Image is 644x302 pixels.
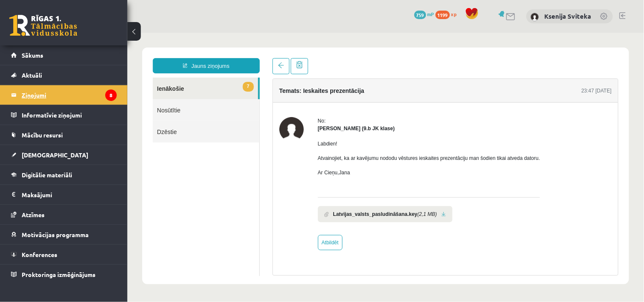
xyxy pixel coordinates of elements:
a: Rīgas 1. Tālmācības vidusskola [9,15,77,36]
img: Jana Sarkaniča [152,84,177,109]
a: Sākums [11,45,117,65]
p: Atvainojiet, ka ar kavējumu nododu vēstures ieskaites prezentāciju man šodien tikai atveda datoru. [191,122,413,129]
a: Nosūtītie [25,67,132,88]
a: Motivācijas programma [11,225,117,244]
span: Digitālie materiāli [22,171,72,179]
a: [DEMOGRAPHIC_DATA] [11,145,117,165]
a: 1199 xp [436,11,461,17]
span: 7 [115,49,127,59]
span: Konferences [22,251,57,258]
a: Atzīmes [11,205,117,224]
i: 8 [105,89,117,101]
b: Latvijas_valsts_pasludināšana.key [206,178,290,185]
div: No: [191,84,413,92]
span: Motivācijas programma [22,231,89,238]
a: Konferences [11,245,117,264]
span: mP [427,11,434,17]
a: 759 mP [414,11,434,17]
p: Labdien! [191,107,413,115]
a: Mācību resursi [11,125,117,145]
span: Aktuāli [22,71,42,79]
a: Ziņojumi8 [11,85,117,105]
a: Maksājumi [11,185,117,204]
span: Mācību resursi [22,131,63,139]
a: 7Ienākošie [25,45,131,67]
legend: Maksājumi [22,185,117,204]
span: Proktoringa izmēģinājums [22,271,96,278]
div: 23:47 [DATE] [454,54,484,62]
span: 759 [414,11,426,19]
span: Atzīmes [22,211,45,218]
i: (2,1 MB) [290,178,310,185]
span: Sākums [22,51,43,59]
h4: Temats: Ieskaites prezentācija [152,55,237,62]
a: Informatīvie ziņojumi [11,105,117,125]
a: Ksenija Sviteka [545,12,591,20]
span: 1199 [436,11,450,19]
legend: Informatīvie ziņojumi [22,105,117,125]
p: Ar Cieņu,Jana [191,136,413,144]
a: Atbildēt [191,202,215,218]
img: Ksenija Sviteka [531,13,539,21]
legend: Ziņojumi [22,85,117,105]
a: Digitālie materiāli [11,165,117,185]
a: Dzēstie [25,88,132,110]
span: xp [451,11,457,17]
a: Aktuāli [11,65,117,85]
a: Proktoringa izmēģinājums [11,265,117,284]
span: [DEMOGRAPHIC_DATA] [22,151,88,159]
a: Jauns ziņojums [25,25,132,41]
strong: [PERSON_NAME] (9.b JK klase) [191,93,267,99]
